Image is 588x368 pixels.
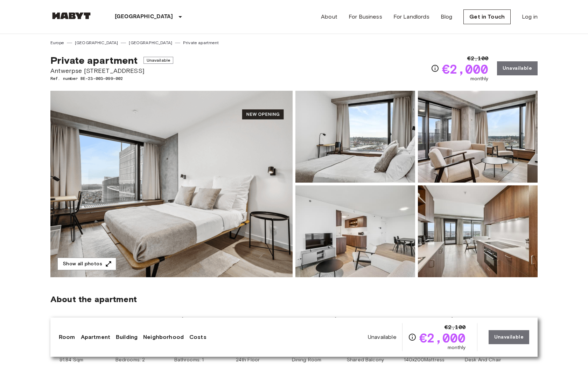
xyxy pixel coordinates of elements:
[418,185,538,277] img: Picture of unit BE-23-003-099-002
[50,40,64,46] a: Europe
[442,63,489,75] span: €2,000
[50,294,137,305] span: About the apartment
[295,91,415,183] img: Picture of unit BE-23-003-099-002
[50,54,138,66] span: Private apartment
[50,316,538,331] span: Our private apartments are all about style and comfort. In addition to your very own bedroom, you...
[115,356,145,363] span: Bedrooms: 2
[418,91,538,183] img: Picture of unit BE-23-003-099-002
[347,356,384,363] span: Shared Balcony
[408,333,416,341] svg: Check cost overview for full price breakdown. Please note that discounts apply to new joiners onl...
[129,40,172,46] a: [GEOGRAPHIC_DATA]
[115,13,173,21] p: [GEOGRAPHIC_DATA]
[50,12,92,19] img: Habyt
[349,13,382,21] a: For Business
[50,91,293,277] img: Marketing picture of unit BE-23-003-099-002
[448,344,466,351] span: monthly
[467,54,489,63] span: €2,100
[174,356,204,363] span: Bathrooms: 1
[470,75,489,82] span: monthly
[189,333,206,341] a: Costs
[236,356,260,363] span: 24th Floor
[59,356,83,363] span: 91.84 Sqm
[292,356,322,363] span: Dining Room
[321,13,337,21] a: About
[295,185,415,277] img: Picture of unit BE-23-003-099-002
[465,356,501,363] span: Desk And Chair
[431,64,439,73] svg: Check cost overview for full price breakdown. Please note that discounts apply to new joiners onl...
[50,66,173,75] span: Antwerpse [STREET_ADDRESS]
[522,13,538,21] a: Log in
[419,332,466,344] span: €2,000
[441,13,453,21] a: Blog
[444,323,466,332] span: €2,100
[75,40,118,46] a: [GEOGRAPHIC_DATA]
[50,75,173,82] span: Ref. number BE-23-003-099-002
[143,57,174,64] span: Unavailable
[404,356,444,363] span: 140x200Mattress
[463,9,511,24] a: Get in Touch
[81,333,110,341] a: Apartment
[393,13,429,21] a: For Landlords
[116,333,138,341] a: Building
[57,258,116,271] button: Show all photos
[183,40,219,46] a: Private apartment
[143,333,184,341] a: Neighborhood
[368,333,397,341] span: Unavailable
[59,333,75,341] a: Room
